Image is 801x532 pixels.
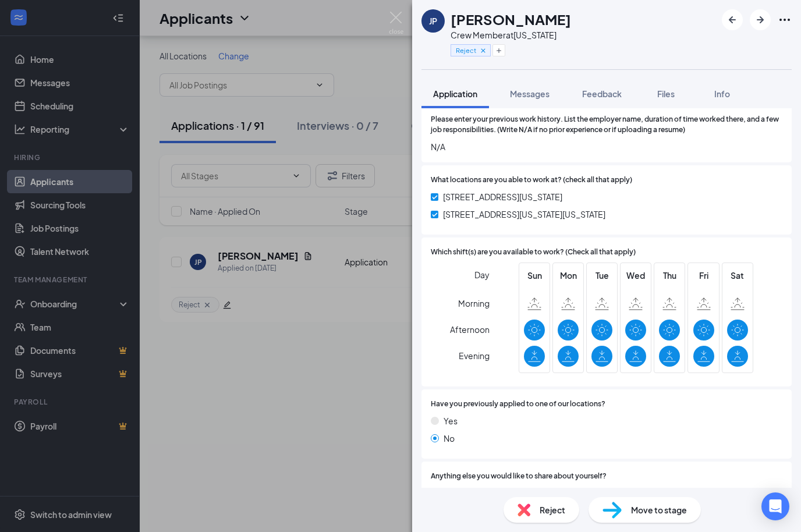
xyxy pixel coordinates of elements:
[456,45,476,55] span: Reject
[761,492,789,520] div: Open Intercom Messenger
[778,13,792,27] svg: Ellipses
[443,190,562,203] span: [STREET_ADDRESS][US_STATE]
[451,9,571,29] h1: [PERSON_NAME]
[591,269,612,282] span: Tue
[582,88,622,99] span: Feedback
[727,269,748,282] span: Sat
[431,247,636,258] span: Which shift(s) are you available to work? (Check all that apply)
[722,9,743,30] button: ArrowLeftNew
[459,345,490,366] span: Evening
[495,47,502,54] svg: Plus
[558,269,579,282] span: Mon
[443,208,605,221] span: [STREET_ADDRESS][US_STATE][US_STATE]
[693,269,714,282] span: Fri
[524,269,545,282] span: Sun
[479,47,487,55] svg: Cross
[458,293,490,314] span: Morning
[510,88,550,99] span: Messages
[492,44,505,56] button: Plus
[444,432,455,445] span: No
[750,9,771,30] button: ArrowRight
[625,269,646,282] span: Wed
[431,399,605,410] span: Have you previously applied to one of our locations?
[657,88,675,99] span: Files
[451,29,571,41] div: Crew Member at [US_STATE]
[431,140,782,153] span: N/A
[725,13,739,27] svg: ArrowLeftNew
[714,88,730,99] span: Info
[431,114,782,136] span: Please enter your previous work history. List the employer name, duration of time worked there, a...
[433,88,477,99] span: Application
[540,503,565,516] span: Reject
[450,319,490,340] span: Afternoon
[753,13,767,27] svg: ArrowRight
[431,175,632,186] span: What locations are you able to work at? (check all that apply)
[429,15,437,27] div: JP
[444,414,458,427] span: Yes
[631,503,687,516] span: Move to stage
[474,268,490,281] span: Day
[659,269,680,282] span: Thu
[431,471,607,482] span: Anything else you would like to share about yourself?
